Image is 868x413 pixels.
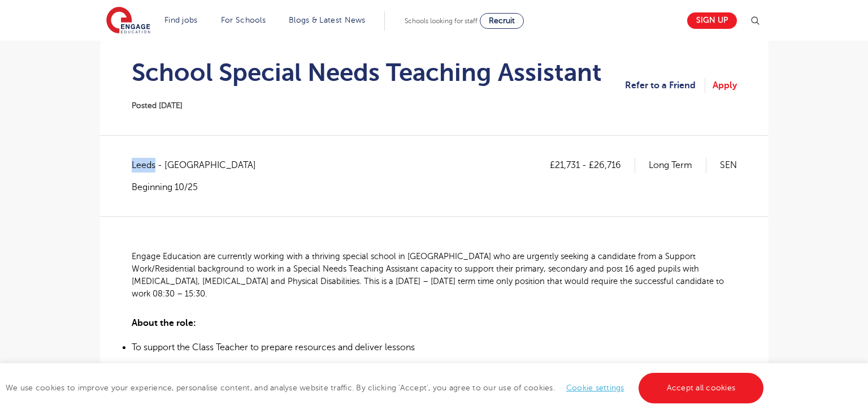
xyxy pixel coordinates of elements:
a: Apply [713,78,737,93]
img: Engage Education [106,7,150,35]
a: Sign up [687,12,737,29]
a: Find jobs [164,16,198,24]
p: Long Term [649,158,706,173]
a: Blogs & Latest News [289,16,366,24]
a: Accept all cookies [639,373,764,403]
span: Leeds - [GEOGRAPHIC_DATA] [132,158,267,173]
a: For Schools [221,16,266,24]
span: Schools looking for staff [405,17,478,25]
li: To support the Class Teacher to prepare resources and deliver lessons [132,341,737,354]
p: SEN [720,158,737,173]
a: Cookie settings [566,384,624,392]
span: We use cookies to improve your experience, personalise content, and analyse website traffic. By c... [6,384,766,392]
h1: School Special Needs Teaching Assistant [132,58,602,87]
span: Posted [DATE] [132,101,183,110]
span: About the role: [132,318,196,328]
p: £21,731 - £26,716 [550,158,635,173]
span: Recruit [489,16,515,25]
a: Refer to a Friend [625,78,705,93]
a: Recruit [480,13,524,29]
span: Engage Education are currently working with a thriving special school in [GEOGRAPHIC_DATA] who ar... [132,252,724,298]
p: Beginning 10/25 [132,181,267,193]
